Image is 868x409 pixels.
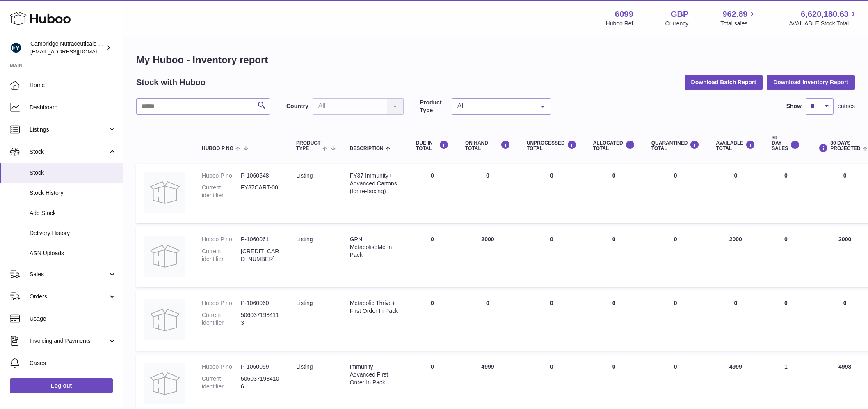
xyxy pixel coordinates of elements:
span: 30 DAYS PROJECTED [830,141,860,151]
dd: FY37CART-00 [241,184,280,199]
td: 0 [763,291,808,351]
span: Cases [30,359,116,367]
span: Stock [30,169,116,177]
td: 0 [519,291,585,351]
span: 0 [674,363,677,370]
dt: Huboo P no [202,172,241,180]
td: 0 [708,291,763,351]
dt: Current identifier [202,247,241,263]
dd: P-1060061 [241,236,280,243]
div: Huboo Ref [606,20,633,28]
span: listing [296,172,313,179]
button: Download Inventory Report [767,75,855,90]
td: 0 [708,164,763,223]
td: 0 [519,164,585,223]
td: 2000 [708,227,763,287]
span: ASN Uploads [30,250,116,257]
td: 0 [585,227,643,287]
span: listing [296,300,313,306]
label: Country [286,102,308,110]
dt: Huboo P no [202,363,241,371]
strong: 6099 [615,9,633,20]
div: ALLOCATED Total [593,140,635,151]
td: 0 [457,164,519,223]
dd: P-1060060 [241,299,280,307]
img: product image [144,236,185,277]
dd: P-1060059 [241,363,280,371]
div: UNPROCESSED Total [527,140,577,151]
label: Product Type [420,99,448,114]
span: AVAILABLE Stock Total [789,20,858,28]
span: 0 [674,172,677,179]
span: Total sales [720,20,757,28]
div: 30 DAY SALES [772,135,800,152]
span: Add Stock [30,209,116,217]
dd: 5060371984106 [241,375,280,391]
span: listing [296,363,313,370]
dt: Current identifier [202,311,241,327]
td: 0 [763,227,808,287]
span: Stock History [30,189,116,197]
dt: Huboo P no [202,299,241,307]
span: 6,620,180.63 [801,9,849,20]
a: 962.89 Total sales [720,9,757,28]
td: 0 [585,291,643,351]
span: entries [838,102,855,110]
div: GPN MetaboliseMe In Pack [350,236,400,259]
td: 0 [408,164,457,223]
span: Delivery History [30,229,116,237]
div: AVAILABLE Total [716,140,755,151]
span: 0 [674,300,677,306]
span: Listings [30,126,108,134]
img: huboo@camnutra.com [10,42,22,54]
span: listing [296,236,313,243]
h2: Stock with Huboo [136,77,206,88]
dt: Huboo P no [202,236,241,243]
div: ON HAND Total [465,140,510,151]
td: 2000 [457,227,519,287]
dt: Current identifier [202,184,241,199]
td: 0 [457,291,519,351]
span: Orders [30,293,108,300]
span: All [455,102,535,110]
label: Show [786,102,802,110]
div: DUE IN TOTAL [416,140,449,151]
img: product image [144,299,185,340]
span: [EMAIL_ADDRESS][DOMAIN_NAME] [30,48,121,55]
dt: Current identifier [202,375,241,391]
h1: My Huboo - Inventory report [136,53,855,67]
span: Invoicing and Payments [30,337,108,345]
td: 0 [519,227,585,287]
span: Sales [30,270,108,278]
button: Download Batch Report [685,75,763,90]
dd: 5060371984113 [241,311,280,327]
td: 0 [585,164,643,223]
span: Dashboard [30,104,116,111]
div: Currency [665,20,689,28]
span: Description [350,146,384,151]
td: 0 [408,227,457,287]
span: 962.89 [722,9,747,20]
div: Metabolic Thrive+ First Order In Pack [350,299,400,315]
span: Home [30,81,116,89]
span: Huboo P no [202,146,233,151]
span: Stock [30,148,108,156]
span: Product Type [296,141,320,151]
dd: [CREDIT_CARD_NUMBER] [241,247,280,263]
div: Cambridge Nutraceuticals Ltd [30,40,104,55]
div: FY37 Immunity+ Advanced Cartons (for re-boxing) [350,172,400,195]
td: 0 [408,291,457,351]
span: Usage [30,315,116,323]
img: product image [144,363,185,404]
td: 0 [763,164,808,223]
div: QUARANTINED Total [651,140,700,151]
a: Log out [10,378,113,393]
div: Immunity+ Advanced First Order In Pack [350,363,400,386]
span: 0 [674,236,677,243]
a: 6,620,180.63 AVAILABLE Stock Total [789,9,858,28]
img: product image [144,172,185,213]
dd: P-1060548 [241,172,280,180]
strong: GBP [671,9,688,20]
